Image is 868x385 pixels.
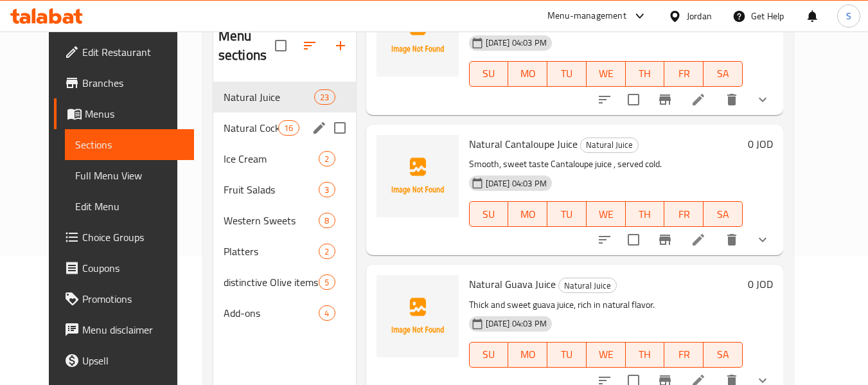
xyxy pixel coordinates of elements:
span: [DATE] 04:03 PM [481,318,552,330]
div: items [278,120,299,136]
div: items [319,182,335,197]
span: distinctive Olive items [224,274,319,290]
span: Upsell [82,353,184,368]
button: Branch-specific-item [650,224,680,255]
button: MO [508,342,547,368]
div: Western Sweets8 [213,205,356,236]
div: Natural Cocktail16edit [213,112,356,143]
div: items [314,89,335,105]
button: SU [469,342,509,368]
span: Edit Restaurant [82,44,184,60]
span: 4 [319,307,334,319]
a: Promotions [54,283,194,314]
span: Promotions [82,291,184,307]
span: Platters [224,244,319,259]
div: Add-ons4 [213,298,356,328]
div: Ice Cream2 [213,143,356,174]
div: items [319,244,335,259]
button: FR [664,342,704,368]
a: Branches [54,67,194,98]
div: items [319,213,335,228]
span: Choice Groups [82,229,184,245]
button: FR [664,61,704,87]
a: Edit Restaurant [54,37,194,67]
div: Natural Juice23 [213,82,356,112]
span: Natural Juice [224,89,314,105]
h6: 0 JOD [748,135,773,153]
div: distinctive Olive items5 [213,267,356,298]
a: Full Menu View [65,160,194,191]
span: [DATE] 04:03 PM [481,37,552,49]
span: TU [553,64,581,83]
button: show more [747,84,778,115]
button: TU [547,61,587,87]
span: Edit Menu [75,199,184,214]
span: SU [475,205,504,224]
nav: Menu sections [213,76,356,334]
button: TH [626,342,665,368]
span: 23 [315,91,334,103]
svg: Show Choices [755,92,770,107]
a: Menus [54,98,194,129]
span: 2 [319,246,334,258]
span: Select to update [620,226,647,253]
span: WE [592,64,621,83]
button: TU [547,201,587,227]
h2: Menu sections [218,26,275,65]
img: Natural Guava Juice [376,275,459,357]
span: TH [631,64,660,83]
span: S [846,9,851,23]
span: Fruit Salads [224,182,319,197]
button: SU [469,61,509,87]
a: Choice Groups [54,222,194,253]
svg: Show Choices [755,232,770,247]
button: WE [587,342,626,368]
span: 5 [319,276,334,289]
span: MO [513,345,542,364]
div: items [319,305,335,321]
button: delete [716,224,747,255]
span: WE [592,345,621,364]
span: [DATE] 04:03 PM [481,177,552,190]
span: 8 [319,215,334,227]
span: Natural Guava Juice [469,274,556,294]
span: SA [709,64,738,83]
span: FR [669,64,698,83]
span: TU [553,205,581,224]
span: Ice Cream [224,151,319,166]
span: Natural Juice [559,278,616,293]
span: MO [513,64,542,83]
span: Sections [75,137,184,152]
a: Edit menu item [691,92,706,107]
span: MO [513,205,542,224]
div: items [319,151,335,166]
a: Menu disclaimer [54,314,194,345]
div: Platters2 [213,236,356,267]
button: edit [310,118,329,138]
span: Natural Juice [581,138,638,152]
button: sort-choices [589,84,620,115]
span: FR [669,205,698,224]
button: TH [626,61,665,87]
button: MO [508,61,547,87]
button: SA [704,61,743,87]
button: TU [547,342,587,368]
span: WE [592,205,621,224]
a: Coupons [54,253,194,283]
span: Branches [82,75,184,91]
button: show more [747,224,778,255]
div: Jordan [687,9,712,23]
span: TH [631,345,660,364]
span: 16 [279,122,298,134]
span: Sort sections [294,30,325,61]
span: Western Sweets [224,213,319,228]
span: 3 [319,184,334,196]
span: SA [709,345,738,364]
a: Edit menu item [691,232,706,247]
a: Edit Menu [65,191,194,222]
